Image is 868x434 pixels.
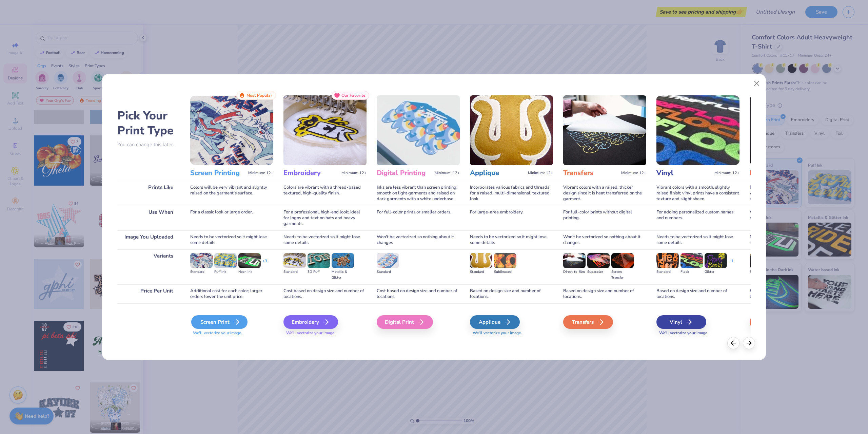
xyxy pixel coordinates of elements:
h3: Embroidery [283,169,339,177]
div: Needs to be vectorized so it might lose some details [750,230,833,249]
div: Standard [656,269,679,275]
h3: Vinyl [656,169,712,177]
div: Needs to be vectorized so it might lose some details [283,230,367,249]
img: Foil [750,95,833,165]
img: Glitter [705,253,727,268]
img: Standard [377,253,399,268]
div: Image You Uploaded [117,230,180,249]
img: Screen Printing [190,95,273,165]
div: Based on design size and number of locations. [470,284,553,303]
span: Most Popular [246,93,272,98]
img: Metallic & Glitter [332,253,354,268]
img: Digital Printing [377,95,460,165]
div: Vibrant colors with a raised, thicker design since it is heat transferred on the garment. [563,181,646,206]
div: For adding personalized custom names and numbers. [656,206,739,230]
img: Standard [283,253,306,268]
div: Cost based on design size and number of locations. [377,284,460,303]
span: We'll vectorize your image. [190,330,273,336]
div: Incorporates various fabrics and threads for a raised, multi-dimensional, textured look. [470,181,553,206]
div: Cost based on design size and number of locations. [283,284,367,303]
span: We'll vectorize your image. [656,330,739,336]
img: Standard [750,253,772,268]
div: Colors are vibrant with a thread-based textured, high-quality finish. [283,181,367,206]
span: We'll vectorize your image. [750,330,833,336]
div: Screen Transfer [611,269,634,281]
p: You can change this later. [117,142,180,148]
div: Vibrant colors with a smooth, slightly raised finish; vinyl prints have a consistent texture and ... [656,181,739,206]
div: Price Per Unit [117,284,180,303]
div: For full-color prints without digital printing. [563,206,646,230]
div: Supacolor [587,269,610,275]
div: Based on design size and number of locations. [656,284,739,303]
span: Minimum: 12+ [248,171,273,175]
div: Sublimated [494,269,516,275]
div: Digital Print [377,315,433,329]
span: We'll vectorize your image. [470,330,553,336]
div: Prints Like [117,181,180,206]
h3: Digital Printing [377,169,432,177]
div: Additional cost for each color; larger orders lower the unit price. [190,284,273,303]
div: Standard [470,269,492,275]
div: + 3 [262,258,267,270]
button: Close [750,77,763,90]
div: Needs to be vectorized so it might lose some details [470,230,553,249]
div: 3D Puff [308,269,330,275]
div: Applique [470,315,520,329]
div: Standard [283,269,306,275]
img: Embroidery [283,95,367,165]
h3: Applique [470,169,525,177]
img: Vinyl [656,95,739,165]
img: 3D Puff [308,253,330,268]
h2: Pick Your Print Type [117,108,180,138]
div: Variants [117,249,180,284]
span: Our Favorite [341,93,366,98]
img: Standard [656,253,679,268]
div: Direct-to-film [563,269,586,275]
h3: Transfers [563,169,618,177]
img: Applique [470,95,553,165]
div: Foil prints have a shiny, metallic finish with a smooth, slightly raised surface for a luxurious ... [750,181,833,206]
img: Flock [680,253,703,268]
span: Minimum: 12+ [528,171,553,175]
span: Minimum: 12+ [435,171,460,175]
h3: Screen Printing [190,169,245,177]
span: We'll vectorize your image. [283,330,367,336]
div: For a classic look or large order. [190,206,273,230]
div: Based on design size and number of locations. [563,284,646,303]
div: Won't be vectorized so nothing about it changes [563,230,646,249]
img: Direct-to-film [563,253,586,268]
img: Sublimated [494,253,516,268]
span: Minimum: 12+ [714,171,739,175]
div: Colors will be very vibrant and slightly raised on the garment's surface. [190,181,273,206]
div: Glitter [705,269,727,275]
div: Standard [377,269,399,275]
img: Puff Ink [214,253,237,268]
div: Flock [680,269,703,275]
div: Standard [190,269,213,275]
img: Standard [470,253,492,268]
div: Screen Print [191,315,248,329]
span: Minimum: 12+ [341,171,367,175]
div: Won't be vectorized so nothing about it changes [377,230,460,249]
div: Inks are less vibrant than screen printing; smooth on light garments and raised on dark garments ... [377,181,460,206]
img: Neon Ink [238,253,261,268]
div: Needs to be vectorized so it might lose some details [656,230,739,249]
div: Puff Ink [214,269,237,275]
div: For large-area embroidery. [470,206,553,230]
div: When you want to add a shine to the design that stands out on the garment. [750,206,833,230]
img: Screen Transfer [611,253,634,268]
div: Neon Ink [238,269,261,275]
span: Minimum: 12+ [621,171,646,175]
img: Standard [190,253,213,268]
img: Transfers [563,95,646,165]
div: Based on design size and number of locations. [750,284,833,303]
div: Transfers [563,315,613,329]
div: Embroidery [283,315,338,329]
h3: Foil [750,169,805,177]
div: Use When [117,206,180,230]
div: For full-color prints or smaller orders. [377,206,460,230]
div: Standard [750,269,772,275]
div: Needs to be vectorized so it might lose some details [190,230,273,249]
div: Vinyl [656,315,706,329]
div: + 1 [729,258,733,270]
